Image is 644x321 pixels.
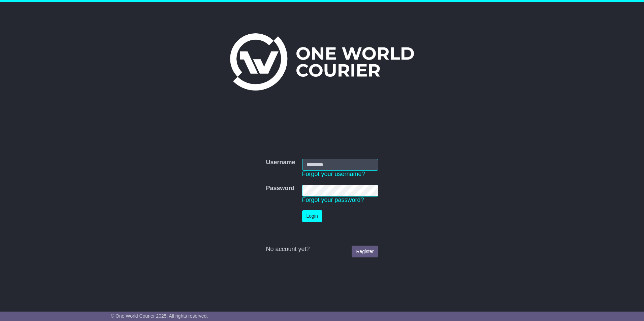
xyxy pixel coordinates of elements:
button: Login [302,210,322,222]
a: Forgot your password? [302,197,364,203]
div: No account yet? [266,246,378,253]
a: Register [352,246,378,257]
label: Username [266,159,295,166]
a: Forgot your username? [302,171,365,177]
span: © One World Courier 2025. All rights reserved. [111,313,208,319]
label: Password [266,185,294,192]
img: One World [230,33,414,91]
